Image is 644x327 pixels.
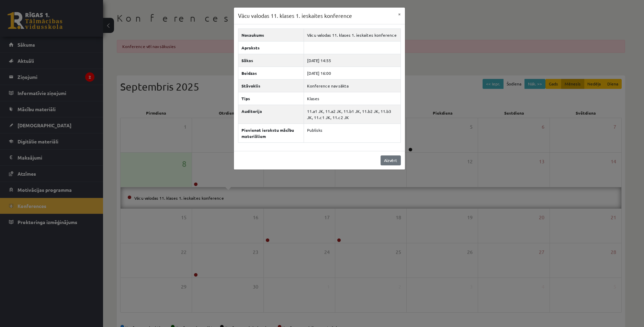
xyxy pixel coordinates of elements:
[304,67,400,79] td: [DATE] 16:00
[238,124,304,142] th: Pievienot ierakstu mācību materiāliem
[238,105,304,124] th: Auditorija
[304,28,400,41] td: Vācu valodas 11. klases 1. ieskaites konference
[304,79,400,92] td: Konference nav sākta
[238,92,304,105] th: Tips
[238,28,304,41] th: Nosaukums
[238,79,304,92] th: Stāvoklis
[304,105,400,124] td: 11.a1 JK, 11.a2 JK, 11.b1 JK, 11.b2 JK, 11.b3 JK, 11.c1 JK, 11.c2 JK
[238,54,304,67] th: Sākas
[304,54,400,67] td: [DATE] 14:55
[304,92,400,105] td: Klases
[304,124,400,142] td: Publisks
[238,41,304,54] th: Apraksts
[381,155,401,165] a: Aizvērt
[238,12,352,20] h3: Vācu valodas 11. klases 1. ieskaites konference
[394,8,405,21] button: ×
[238,67,304,79] th: Beidzas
